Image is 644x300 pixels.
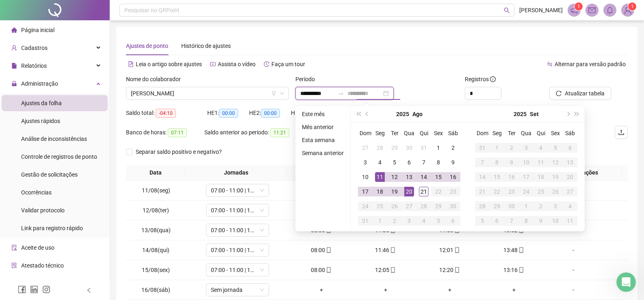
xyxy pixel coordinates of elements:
[519,199,533,214] td: 2025-10-01
[416,155,431,170] td: 2025-08-07
[390,143,399,153] div: 29
[141,227,171,233] span: 13/08(qua)
[419,158,429,167] div: 7
[21,225,83,231] span: Link para registro rápido
[11,45,17,51] span: user-add
[271,61,305,67] span: Faça um tour
[536,201,546,211] div: 2
[416,199,431,214] td: 2025-08-28
[492,201,502,211] div: 29
[492,158,502,167] div: 8
[270,128,289,137] span: 11:21
[416,126,431,140] th: Qui
[416,184,431,199] td: 2025-08-21
[477,216,487,226] div: 5
[530,106,539,122] button: month panel
[387,184,402,199] td: 2025-08-19
[490,76,496,82] span: info-circle
[357,246,414,255] div: 11:46
[548,214,563,228] td: 2025-10-10
[131,87,284,99] span: ERICA ESTELA DOS SANTOS NICACIO
[211,264,264,276] span: 07:00 - 11:00 | 11:15 - 13:00
[21,153,97,160] span: Controle de registros de ponto
[211,184,264,196] span: 07:00 - 11:00 | 11:15 - 13:00
[475,199,490,214] td: 2025-09-28
[475,184,490,199] td: 2025-09-21
[492,187,502,196] div: 22
[490,170,504,184] td: 2025-09-15
[373,155,387,170] td: 2025-08-04
[490,155,504,170] td: 2025-09-08
[402,126,416,140] th: Qua
[387,126,402,140] th: Ter
[618,129,624,136] span: upload
[536,158,546,167] div: 11
[434,158,443,167] div: 8
[551,187,560,196] div: 26
[21,171,78,178] span: Gestão de solicitações
[606,6,614,14] span: bell
[249,108,291,118] div: HE 2:
[577,4,580,9] span: 1
[504,170,519,184] td: 2025-09-16
[507,216,516,226] div: 7
[387,170,402,184] td: 2025-08-12
[431,214,446,228] td: 2025-09-05
[475,170,490,184] td: 2025-09-14
[218,61,256,67] span: Assista o vídeo
[434,143,443,153] div: 1
[563,184,577,199] td: 2025-09-27
[387,199,402,214] td: 2025-08-26
[126,41,168,50] div: Ajustes de ponto
[490,199,504,214] td: 2025-09-29
[11,63,17,69] span: file
[136,61,202,67] span: Leia o artigo sobre ajustes
[419,216,429,226] div: 4
[533,140,548,155] td: 2025-09-04
[518,247,524,253] span: mobile
[431,170,446,184] td: 2025-08-15
[565,172,575,182] div: 20
[565,143,575,153] div: 6
[375,187,385,196] div: 18
[404,201,414,211] div: 27
[519,170,533,184] td: 2025-09-17
[504,199,519,214] td: 2025-09-30
[373,126,387,140] th: Seg
[360,201,370,211] div: 24
[565,201,575,211] div: 4
[548,155,563,170] td: 2025-09-12
[507,143,516,153] div: 2
[465,75,496,84] span: Registros
[563,214,577,228] td: 2025-10-11
[521,172,531,182] div: 17
[404,172,414,182] div: 13
[446,170,460,184] td: 2025-08-16
[143,207,169,214] span: 12/08(ter)
[204,128,299,137] div: Saldo anterior ao período:
[504,155,519,170] td: 2025-09-09
[563,106,572,122] button: next-year
[142,267,170,273] span: 15/08(sex)
[521,158,531,167] div: 10
[299,148,347,158] li: Semana anterior
[402,170,416,184] td: 2025-08-13
[211,224,264,236] span: 07:00 - 11:00 | 11:15 - 13:00
[477,201,487,211] div: 28
[402,140,416,155] td: 2025-07-30
[475,155,490,170] td: 2025-09-07
[325,247,332,253] span: mobile
[293,206,350,215] div: 08:11
[477,172,487,182] div: 14
[185,165,287,181] th: Jornadas
[549,87,611,100] button: Atualizar tabela
[21,262,64,269] span: Atestado técnico
[402,199,416,214] td: 2025-08-27
[293,246,350,255] div: 08:00
[547,61,553,67] span: swap
[485,246,543,255] div: 13:48
[21,244,54,251] span: Aceite de uso
[126,128,204,137] div: Banco de horas:
[219,109,238,118] span: 00:00
[551,172,560,182] div: 19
